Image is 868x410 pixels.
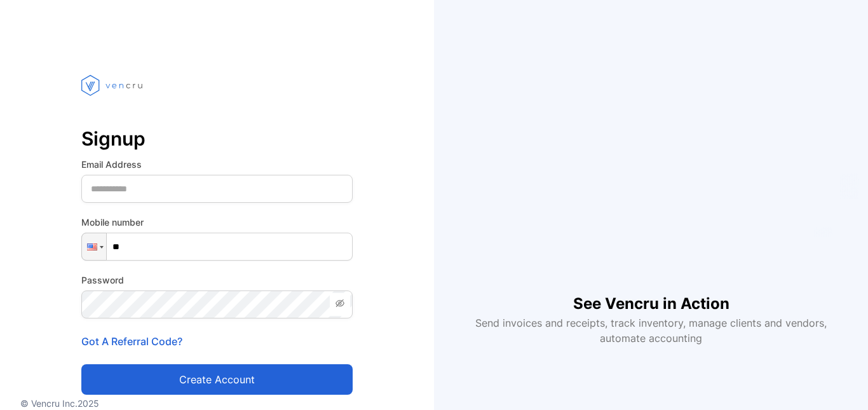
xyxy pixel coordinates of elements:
[81,123,353,154] p: Signup
[573,272,729,315] h1: See Vencru in Action
[81,273,353,287] label: Password
[81,215,353,229] label: Mobile number
[81,158,353,171] label: Email Address
[468,315,834,346] p: Send invoices and receipts, track inventory, manage clients and vendors, automate accounting
[81,51,145,120] img: vencru logo
[82,233,106,260] div: United States: + 1
[477,65,824,272] iframe: YouTube video player
[81,364,353,395] button: Create account
[81,334,353,349] p: Got A Referral Code?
